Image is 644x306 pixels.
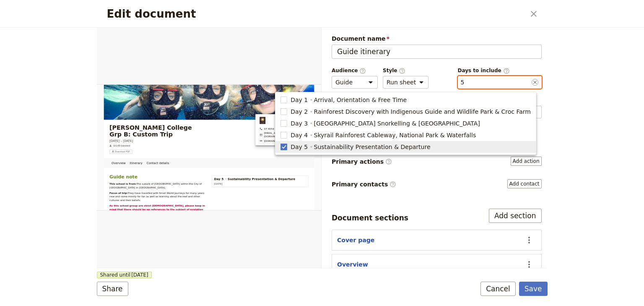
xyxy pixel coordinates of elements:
[385,158,392,165] span: ​
[390,181,396,188] span: ​
[359,68,366,73] span: ​
[97,282,128,296] button: Share
[390,112,493,128] a: groups@smallworldjourneys.com.au
[332,34,542,43] span: Document name
[314,143,431,151] span: Sustainability Presentation & Departure
[97,272,152,278] span: Shared until
[314,131,476,139] span: Skyrail Rainforest Cableway, National Park & Waterfalls
[275,118,536,129] button: Day 3[GEOGRAPHIC_DATA] Snorkelling & [GEOGRAPHIC_DATA]
[43,157,79,164] span: Download PDF
[280,221,303,231] span: Day 5
[30,234,95,241] strong: This school is from:
[30,256,74,263] strong: Focus of trip:
[480,282,516,296] button: Cancel
[503,68,510,73] span: ​
[314,107,531,116] span: Rainforest Discovery with Indigenous Guide and Wildlife Park & Croc Farm
[519,282,548,296] button: Save
[532,76,538,88] button: Clear input
[390,102,493,110] span: 07 4054 6693
[399,68,405,73] span: ​
[332,213,408,223] div: Document sections
[291,96,308,104] span: Day 1
[30,256,259,280] span: They have travelled with Small World Journeys for many years now and come mostly for fun as well ...
[314,96,407,104] span: Arrival, Orientation & Free Time
[30,234,253,249] span: The suburb of [GEOGRAPHIC_DATA] within the City of [GEOGRAPHIC_DATA] in [GEOGRAPHIC_DATA],
[30,129,86,139] span: [DATE] – [DATE]
[458,67,542,74] span: Days to include
[390,77,403,94] img: Small World Journeys logo
[400,130,449,139] span: [DOMAIN_NAME]
[332,180,396,188] span: Primary contacts
[291,107,308,116] span: Day 2
[461,78,465,86] button: Days to include​Clear input
[390,130,493,139] a: www.smallworldjourneys.com.au
[30,155,85,165] button: ​Download PDF
[30,175,74,199] a: Overview
[507,179,542,188] button: Primary contacts​
[107,8,525,20] h2: Edit document
[275,141,536,153] button: Day 5Sustainability Presentation & Departure
[30,214,98,227] span: Guide note
[313,221,475,231] span: Sustainability Presentation & Departure
[332,76,378,89] select: Audience​
[400,102,441,110] span: 07 4054 6693
[39,142,80,150] span: 0/140 booked
[280,233,300,240] span: [DATE]
[291,131,308,139] span: Day 4
[337,260,368,269] button: Overview
[383,76,428,89] select: Style​
[314,119,480,128] span: [GEOGRAPHIC_DATA] Snorkelling & [GEOGRAPHIC_DATA]
[275,129,536,141] button: Day 4Skyrail Rainforest Cableway, National Park & Waterfalls
[275,94,536,106] button: Day 1Arrival, Orientation & Free Time
[275,106,536,118] button: Day 2Rainforest Discovery with Indigenous Guide and Wildlife Park & Croc Farm
[74,175,114,199] a: Itinerary
[291,143,308,151] span: Day 5
[522,233,536,247] button: Actions
[527,7,541,21] button: Close dialog
[400,112,493,128] span: [EMAIL_ADDRESS][DOMAIN_NAME]
[332,157,392,166] span: Primary actions
[489,209,542,223] button: Add section
[511,157,542,166] button: Primary actions​
[522,257,536,272] button: Actions
[332,67,378,74] span: Audience
[383,67,428,74] span: Style
[291,119,308,128] span: Day 3
[114,175,178,199] a: Contact details
[332,44,542,59] input: Document name
[337,236,374,244] button: Cover page
[131,272,148,278] span: [DATE]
